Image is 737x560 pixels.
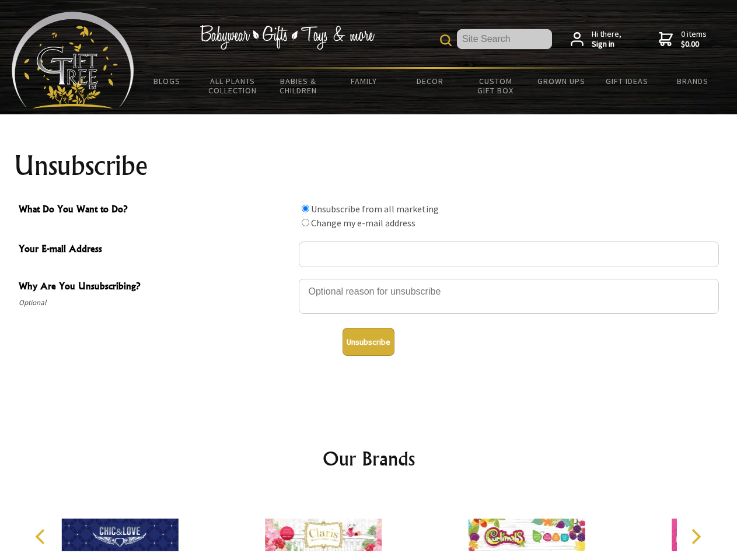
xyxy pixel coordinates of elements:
[343,328,394,356] button: Unsubscribe
[299,279,719,314] textarea: Why Are You Unsubscribing?
[299,242,719,267] input: Your E-mail Address
[12,12,134,108] img: Babyware - Gifts - Toys and more...
[594,69,660,93] a: Gift Ideas
[528,69,594,93] a: Grown Ups
[302,219,309,226] input: What Do You Want to Do?
[311,217,415,229] label: Change my e-mail address
[134,69,200,93] a: BLOGS
[681,29,707,50] span: 0 items
[571,29,621,50] a: Hi there,Sign in
[659,29,707,50] a: 0 items$0.00
[660,69,726,93] a: Brands
[457,29,552,49] input: Site Search
[266,69,331,103] a: Babies & Children
[200,25,375,50] img: Babywear - Gifts - Toys & more
[440,34,452,46] img: product search
[311,203,439,215] label: Unsubscribe from all marketing
[14,152,724,180] h1: Unsubscribe
[19,296,293,310] span: Optional
[592,29,621,50] span: Hi there,
[29,524,55,549] button: Previous
[23,444,714,473] h2: Our Brands
[397,69,463,93] a: Decor
[302,205,309,212] input: What Do You Want to Do?
[331,69,397,93] a: Family
[19,242,293,258] span: Your E-mail Address
[463,69,529,103] a: Custom Gift Box
[19,279,293,296] span: Why Are You Unsubscribing?
[683,524,708,549] button: Next
[681,39,707,50] strong: $0.00
[200,69,266,103] a: All Plants Collection
[19,202,293,219] span: What Do You Want to Do?
[592,39,621,50] strong: Sign in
